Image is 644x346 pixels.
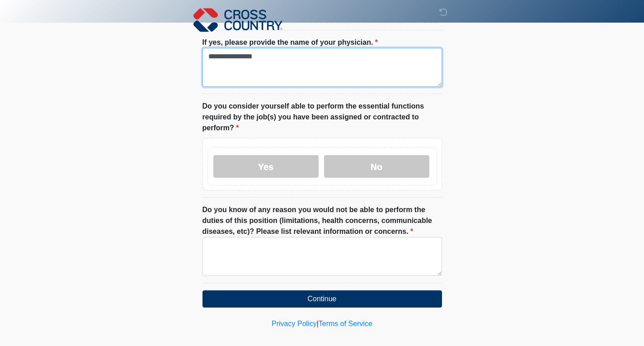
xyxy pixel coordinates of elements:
[272,320,317,327] a: Privacy Policy
[202,37,378,48] label: If yes, please provide the name of your physician.
[324,155,429,178] label: No
[202,290,442,308] button: Continue
[213,155,319,178] label: Yes
[317,320,319,327] a: |
[319,320,372,327] a: Terms of Service
[193,7,283,33] img: Cross Country Logo
[202,101,442,133] label: Do you consider yourself able to perform the essential functions required by the job(s) you have ...
[202,204,442,237] label: Do you know of any reason you would not be able to perform the duties of this position (limitatio...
